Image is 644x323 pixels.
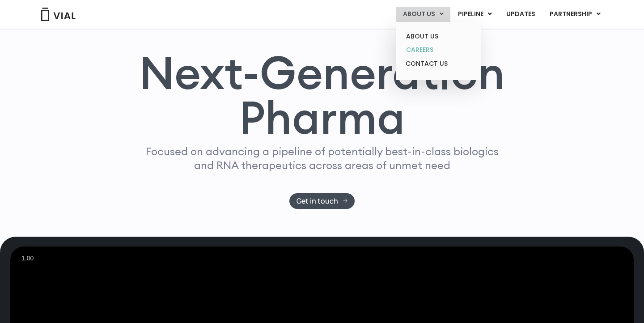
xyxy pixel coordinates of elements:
img: Vial Logo [40,8,76,21]
a: PARTNERSHIPMenu Toggle [542,7,608,22]
a: ABOUT USMenu Toggle [396,7,450,22]
a: CAREERS [399,43,477,57]
a: Get in touch [289,193,355,209]
span: Get in touch [297,198,338,204]
a: ABOUT US [399,30,477,43]
a: CONTACT US [399,57,477,71]
h1: Next-Generation Pharma [128,50,516,140]
a: PIPELINEMenu Toggle [451,7,499,22]
a: UPDATES [499,7,542,22]
p: Focused on advancing a pipeline of potentially best-in-class biologics and RNA therapeutics acros... [142,144,502,172]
